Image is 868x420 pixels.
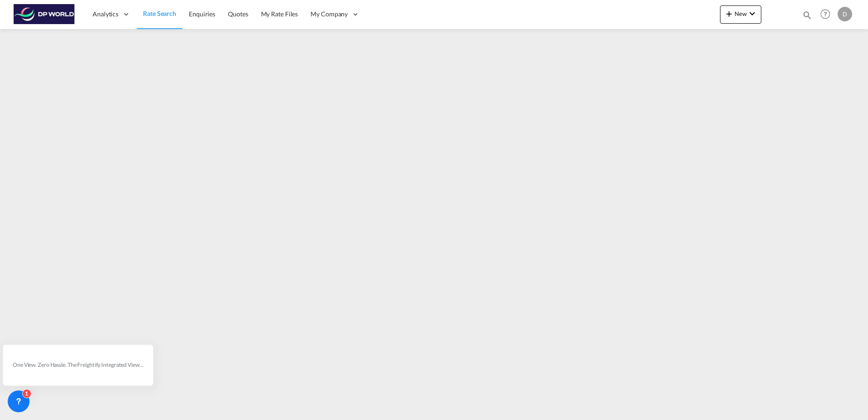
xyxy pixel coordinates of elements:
span: My Company [311,10,348,19]
button: icon-plus 400-fgNewicon-chevron-down [720,5,761,24]
span: Quotes [228,10,248,18]
span: New [724,10,758,17]
span: My Rate Files [261,10,298,18]
img: c08ca190194411f088ed0f3ba295208c.png [14,4,75,25]
div: icon-magnify [802,10,812,24]
md-icon: icon-chevron-down [747,8,758,19]
span: Enquiries [189,10,215,18]
md-icon: icon-plus 400-fg [724,8,735,19]
span: Rate Search [143,10,176,17]
span: Help [818,6,833,22]
md-icon: icon-magnify [802,10,812,20]
span: Analytics [93,10,118,19]
div: D [838,7,852,21]
div: Help [818,6,838,23]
